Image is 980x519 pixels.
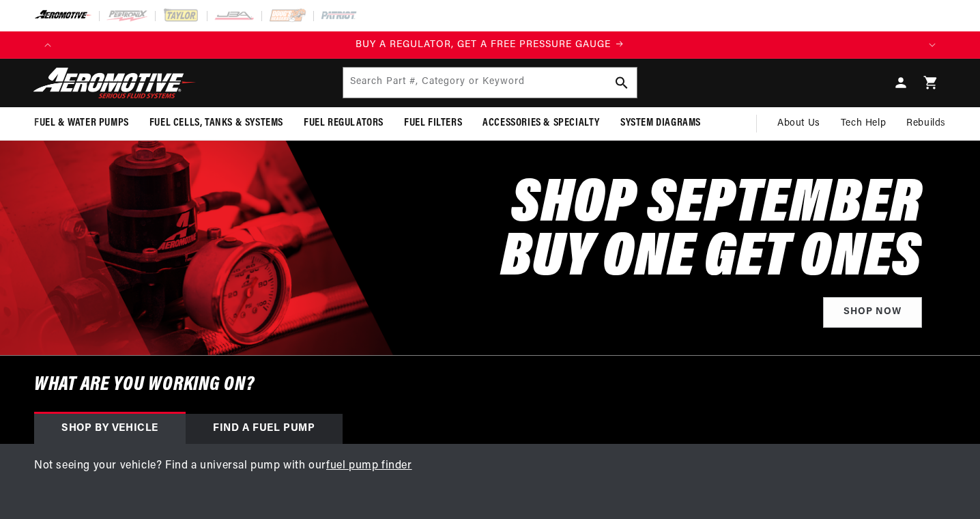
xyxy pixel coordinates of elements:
summary: Fuel Filters [394,107,472,139]
summary: Fuel Regulators [293,107,394,139]
summary: System Diagrams [610,107,711,139]
span: Rebuilds [906,116,946,131]
span: Accessories & Specialty [482,116,600,130]
img: Aeromotive [29,67,200,99]
div: Announcement [61,38,919,53]
a: BUY A REGULATOR, GET A FREE PRESSURE GAUGE [61,38,919,53]
div: Find a Fuel Pump [186,414,343,444]
span: Fuel Regulators [304,116,384,130]
a: About Us [767,107,831,140]
input: Search Part #, Category or Keyword [343,68,637,98]
h2: SHOP SEPTEMBER BUY ONE GET ONES [501,179,922,287]
summary: Rebuilds [896,107,956,140]
p: Not seeing your vehicle? Find a universal pump with our [34,458,946,475]
span: Fuel & Water Pumps [34,116,129,130]
span: About Us [777,118,820,128]
summary: Fuel & Water Pumps [24,107,139,139]
a: Shop Now [823,297,922,328]
span: System Diagrams [620,116,701,130]
button: Search Part #, Category or Keyword [607,68,637,98]
summary: Accessories & Specialty [472,107,610,139]
div: Shop by vehicle [34,414,186,444]
div: 1 of 4 [61,38,919,53]
span: Fuel Filters [404,116,462,130]
summary: Tech Help [831,107,896,140]
a: fuel pump finder [326,460,412,471]
button: Translation missing: en.sections.announcements.previous_announcement [34,31,61,59]
span: Tech Help [841,116,886,131]
button: Translation missing: en.sections.announcements.next_announcement [919,31,946,59]
summary: Fuel Cells, Tanks & Systems [139,107,293,139]
span: BUY A REGULATOR, GET A FREE PRESSURE GAUGE [356,40,611,50]
span: Fuel Cells, Tanks & Systems [149,116,283,130]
